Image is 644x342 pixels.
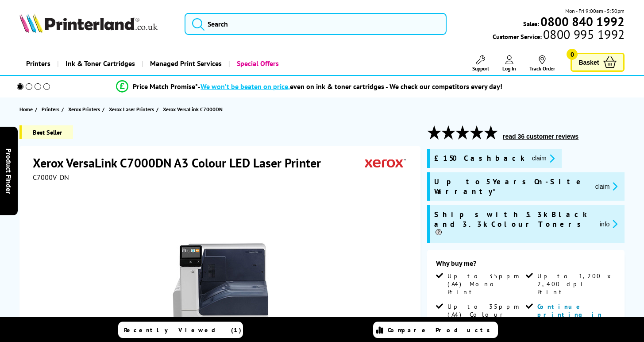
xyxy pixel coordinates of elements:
a: Log In [502,55,516,72]
a: Home [19,105,35,114]
span: Compare Products [388,326,495,334]
span: Printers [42,105,59,114]
h1: Xerox VersaLink C7000DN A3 Colour LED Laser Printer [33,155,330,171]
a: Printers [42,105,62,114]
span: Support [472,65,489,72]
span: C7000V_DN [33,173,69,182]
a: Special Offers [228,52,285,75]
img: Xerox [365,155,406,171]
span: £150 Cashback [434,153,525,163]
input: Search [185,13,447,35]
a: Basket 0 [571,53,625,72]
a: 0800 840 1992 [539,17,625,26]
span: 0800 995 1992 [542,30,625,39]
a: Managed Print Services [142,52,228,75]
div: Why buy me? [436,259,616,272]
button: read 36 customer reviews [500,132,581,140]
img: Printerland Logo [19,13,158,33]
a: Compare Products [373,322,498,338]
a: Xerox VersaLink C7000DN [163,105,225,114]
span: Log In [502,65,516,72]
button: promo-description [597,219,621,229]
li: modal_Promise [4,79,614,94]
span: Up to 35ppm (A4) Mono Print [447,272,524,296]
span: Mon - Fri 9:00am - 5:30pm [565,7,625,15]
span: Xerox VersaLink C7000DN [163,105,223,114]
span: Home [19,105,33,114]
div: - even on ink & toner cartridges - We check our competitors every day! [198,82,502,91]
b: 0800 840 1992 [540,13,625,30]
span: Ink & Toner Cartridges [66,52,135,75]
button: promo-description [593,181,621,191]
span: Price Match Promise* [133,82,198,91]
a: Xerox Laser Printers [109,105,156,114]
span: Xerox Printers [68,105,100,114]
span: We won’t be beaten on price, [201,82,290,91]
span: Up to 1,200 x 2,400 dpi Print [537,272,614,296]
span: Basket [578,56,599,68]
span: 0 [567,49,578,60]
a: Recently Viewed (1) [118,322,243,338]
button: promo-description [529,153,557,163]
span: Up to 5 Years On-Site Warranty* [434,177,588,196]
span: Best Seller [19,125,73,139]
a: Ink & Toner Cartridges [57,52,142,75]
span: Customer Service: [493,30,625,41]
span: Xerox Laser Printers [109,105,154,114]
a: Printers [19,52,57,75]
a: Support [472,55,489,72]
span: Product Finder [4,148,13,194]
span: Recently Viewed (1) [124,326,242,334]
span: Ships with 5.3k Black and 3.3k Colour Toners [434,210,593,239]
span: Up to 35ppm (A4) Colour Print [447,303,524,326]
span: Sales: [523,19,539,28]
a: Track Order [529,55,555,72]
a: Xerox Printers [68,105,102,114]
a: Printerland Logo [19,13,174,35]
